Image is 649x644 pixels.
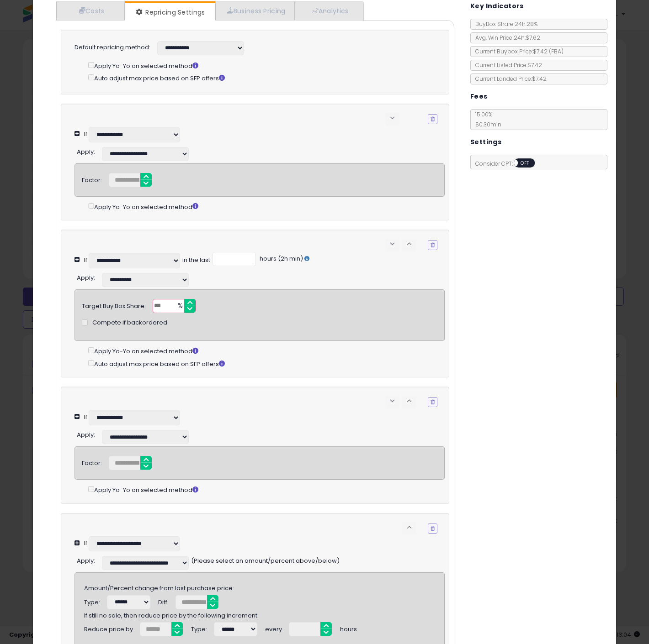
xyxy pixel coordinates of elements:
[431,399,435,405] i: Remove Condition
[388,397,397,405] span: keyboard_arrow_down
[431,242,435,248] i: Remove Condition
[471,120,501,128] span: $0.30 min
[82,299,146,311] div: Target Buy Box Share:
[74,43,150,52] label: Default repricing method:
[215,1,295,20] a: Business Pricing
[77,273,94,282] span: Apply
[533,47,564,55] span: $7.42
[172,299,187,313] span: %
[295,1,362,20] a: Analytics
[258,254,303,263] span: hours (2h min)
[191,554,340,565] span: (Please select an amount/percent above/below)
[56,1,125,20] a: Costs
[158,595,169,607] div: Diff:
[77,271,95,283] div: :
[431,526,435,531] i: Remove Condition
[470,0,524,12] h5: Key Indicators
[77,556,94,565] span: Apply
[88,60,437,70] div: Apply Yo-Yo on selected method
[471,20,537,28] span: BuyBox Share 24h: 28%
[405,523,414,532] span: keyboard_arrow_up
[470,91,488,102] h5: Fees
[388,114,397,122] span: keyboard_arrow_down
[471,110,501,128] span: 15.00 %
[88,484,445,494] div: Apply Yo-Yo on selected method
[88,346,445,356] div: Apply Yo-Yo on selected method
[77,145,95,157] div: :
[88,358,445,368] div: Auto adjust max price based on SFP offers
[77,428,95,440] div: :
[470,136,501,148] h5: Settings
[405,240,414,248] span: keyboard_arrow_up
[549,47,564,55] span: ( FBA )
[471,61,542,69] span: Current Listed Price: $7.42
[405,397,414,405] span: keyboard_arrow_up
[82,173,102,185] div: Factor:
[77,554,95,565] div: :
[84,581,234,592] span: Amount/Percent change from last purchase price:
[431,116,435,122] i: Remove Condition
[125,3,214,21] a: Repricing Settings
[92,319,167,327] span: Compete if backordered
[77,147,94,156] span: Apply
[518,159,532,167] span: OFF
[88,73,437,83] div: Auto adjust max price based on SFP offers
[471,75,547,83] span: Current Landed Price: $7.42
[82,456,102,468] div: Factor:
[471,34,540,42] span: Avg. Win Price 24h: $7.62
[471,160,547,168] span: Consider CPT:
[471,47,564,55] span: Current Buybox Price:
[388,240,397,248] span: keyboard_arrow_down
[84,595,100,607] div: Type:
[77,430,94,439] span: Apply
[88,201,445,211] div: Apply Yo-Yo on selected method
[182,256,210,265] div: in the last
